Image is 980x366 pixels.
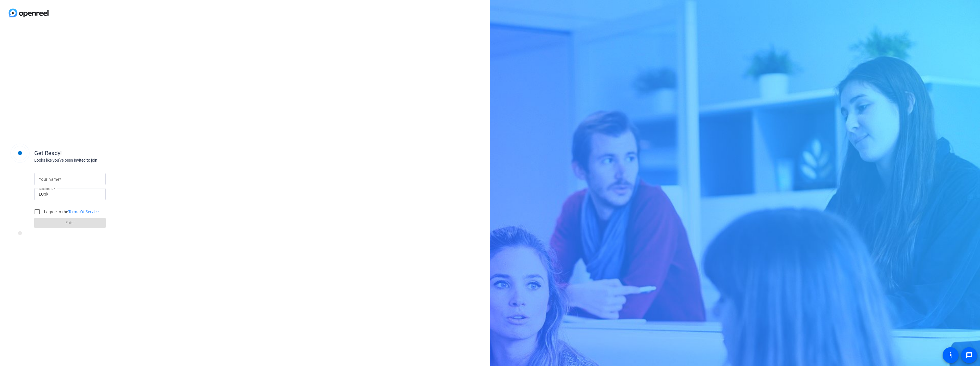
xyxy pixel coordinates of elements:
mat-icon: message [966,352,973,359]
label: I agree to the [43,209,99,215]
mat-label: Session ID [39,187,53,190]
div: Looks like you've been invited to join [34,157,148,163]
mat-icon: accessibility [947,352,954,359]
div: Get Ready! [34,149,148,157]
a: Terms Of Service [68,210,99,214]
mat-label: Your name [39,177,59,182]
